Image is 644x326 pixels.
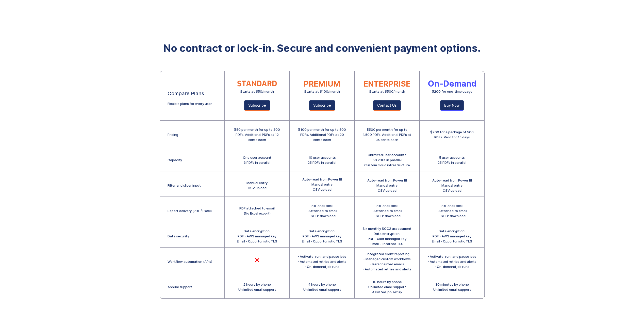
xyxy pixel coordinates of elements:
div: - Activate, run, and pause jobs - Automated retries and alerts - On-demand job runs [427,254,476,269]
div: On-Demand [428,81,476,86]
div: Capacity [168,157,182,162]
div: Flexible plans for every user [168,101,212,106]
div: Filter and slicer input [168,183,201,188]
div: Starts at $500/month [369,89,405,94]
div: Data encryption: PDF - AWS managed key Email - Opportunistic TLS [237,229,277,244]
div: $200 for a package of 500 PDFs. Valid for 15 days [427,129,477,140]
div: Report delivery (PDF / Excel) [168,208,212,213]
div: Unlimited user accounts 50 PDFs in parallel Custom cloud infrastructure [364,152,410,168]
div: Data encryption: PDF - AWS managed key Email - Opportunistic TLS [302,229,342,244]
div: Manual entry CSV upload [246,180,268,190]
div: 2 hours by phone Unlimited email support [238,282,276,292]
div:  [255,258,260,263]
div: 10 user accounts 25 PDFs in parallel [308,155,336,165]
div: Annual support [168,284,192,289]
div: Workflow automation (APIs) [168,259,212,264]
div: PREMIUM [304,81,340,86]
div: Six monthly SOC2 assessment Data encryption: PDF - User managed key Email - Enforced TLS [362,226,411,246]
div: Auto-read from Power BI Manual entry CSV upload [432,178,472,193]
div: $500 per month for up to 1,500 PDFs. Additional PDFs at 35 cents each [362,127,412,142]
div: - Integrated client reporting - Managed custom workflows - Personalized emails - Automated retrie... [362,251,411,272]
div: $200 for one-time usage [432,89,472,94]
div: $100 per month for up to 500 PDFs. Additional PDFs at 20 cents each [298,127,347,142]
div: ENTERPRISE [364,81,410,86]
div: Starts at $100/month [304,89,340,94]
div: $50 per month for up to 300 PDFs. Additional PDFs at 12 cents each [233,127,282,142]
div: Data security [168,234,189,239]
div: Starts at $50/month [240,89,274,94]
div: PDF and Excel: -Attached to email - SFTP download [437,203,467,218]
div: 4 hours by phone Unlimited email support [303,282,341,292]
div: 10 hours by phone Unlimited email support Assisted job setup [368,279,406,295]
a: Buy Now [440,100,464,111]
div: PDF attached to email (No Excel export) [239,206,275,216]
div: PDF and Excel: -Attached to email - SFTP download [372,203,402,218]
div: PDF and Excel: -Attached to email - SFTP download [307,203,337,218]
div: - Activate, run, and pause jobs - Automated retries and alerts - On-demand job runs [298,254,346,269]
div: 5 user accounts 25 PDFs in parallel [438,155,466,165]
a: Contact Us [373,100,401,111]
strong: No contract or lock-in. Secure and convenient payment options. [163,42,481,54]
div: Auto-read from Power BI Manual entry CSV upload [302,177,342,192]
a: Subscribe [309,100,335,111]
div: Compare Plans [168,91,204,96]
div: Auto-read from Power BI Manual entry CSV upload [367,178,407,193]
div: One user account 3 PDFs in parallel [243,155,271,165]
div: 30 minutes by phone Unlimited email support [433,282,471,292]
div: STANDARD [237,81,277,86]
div: Pricing [168,132,178,137]
a: Subscribe [244,100,270,111]
div: Data encryption: PDF - AWS managed key Email - Opportunistic TLS [432,229,472,244]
